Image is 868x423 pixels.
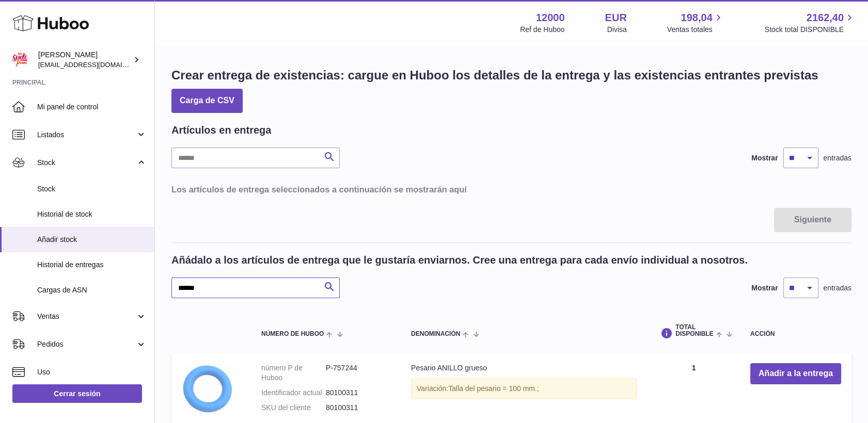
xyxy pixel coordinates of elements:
[326,388,390,398] dd: 80100311
[261,331,324,337] span: Número de Huboo
[171,184,851,195] h3: Los artículos de entrega seleccionados a continuación se mostrarán aquí
[182,363,233,415] img: Pesario ANILLO grueso
[448,384,539,393] span: Talla del pesario = 100 mm.;
[37,130,136,140] span: Listados
[12,384,142,403] a: Cerrar sesión
[411,331,460,337] span: Denominación
[37,285,147,295] span: Cargas de ASN
[765,11,856,35] a: 2162,40 Stock total DISPONIBLE
[37,260,147,270] span: Historial de entregas
[750,363,841,384] button: Añadir a la entrega
[681,11,713,25] span: 198,04
[37,158,136,168] span: Stock
[326,363,390,383] dd: P-757244
[37,235,147,245] span: Añadir stock
[675,324,713,337] span: Total DISPONIBLE
[12,52,28,68] img: mar@ensuelofirme.com
[520,25,564,35] div: Ref de Huboo
[824,153,851,163] span: entradas
[261,363,326,383] dt: número P de Huboo
[411,378,637,399] div: Variación:
[750,331,841,337] div: Acción
[37,184,147,194] span: Stock
[38,60,152,69] span: [EMAIL_ADDRESS][DOMAIN_NAME]
[261,403,326,413] dt: SKU del cliente
[171,253,748,267] h2: Añádalo a los artículos de entrega que le gustaría enviarnos. Cree una entrega para cada envío in...
[37,312,136,321] span: Ventas
[667,25,724,35] span: Ventas totales
[751,153,778,163] label: Mostrar
[667,11,724,35] a: 198,04 Ventas totales
[37,339,136,349] span: Pedidos
[326,403,390,413] dd: 80100311
[37,102,147,112] span: Mi panel de control
[751,283,778,293] label: Mostrar
[38,50,131,70] div: [PERSON_NAME]
[261,388,326,398] dt: Identificador actual
[536,11,565,25] strong: 12000
[824,283,851,293] span: entradas
[171,67,818,84] h1: Crear entrega de existencias: cargue en Huboo los detalles de la entrega y las existencias entran...
[607,25,627,35] div: Divisa
[37,209,147,219] span: Historial de stock
[605,11,627,25] strong: EUR
[171,123,271,137] h2: Artículos en entrega
[807,11,844,25] span: 2162,40
[765,25,856,35] span: Stock total DISPONIBLE
[171,89,243,113] button: Carga de CSV
[37,367,147,377] span: Uso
